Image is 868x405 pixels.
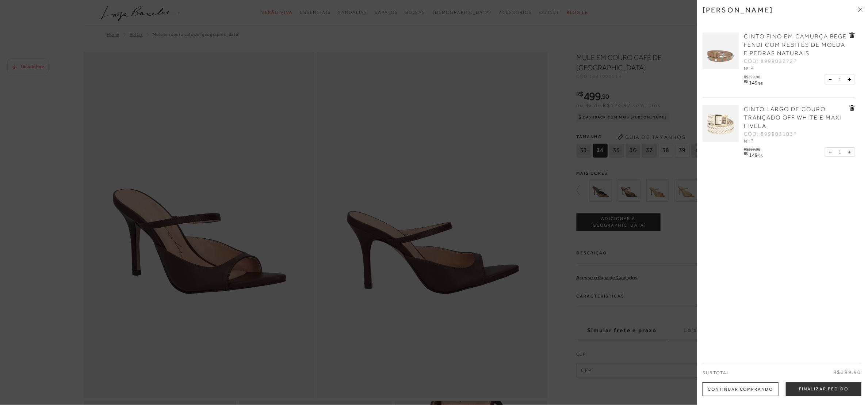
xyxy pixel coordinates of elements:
img: CINTO FINO EM CAMURÇA BEGE FENDI COM REBITES DE MOEDA E PEDRAS NATURAIS [703,33,739,69]
span: CINTO LARGO DE COURO TRANÇADO OFF WHITE E MAXI FIVELA [744,106,842,129]
a: CINTO FINO EM CAMURÇA BEGE FENDI COM REBITES DE MOEDA E PEDRAS NATURAIS [744,33,848,58]
span: CÓD: 899903272P [744,58,797,65]
span: CÓD: 899903103P [744,130,797,138]
span: 149 [749,152,758,158]
span: R$299,90 [833,369,861,376]
i: , [758,152,763,156]
img: CINTO LARGO DE COURO TRANÇADO OFF WHITE E MAXI FIVELA [703,105,739,142]
span: P [750,138,754,144]
i: R$ [744,79,748,83]
span: P [750,65,754,71]
span: Nº: [744,66,750,71]
div: R$299,90 [744,145,764,151]
span: 95 [759,81,763,86]
h3: [PERSON_NAME] [703,5,773,14]
span: 95 [759,154,763,158]
span: 1 [838,148,841,156]
button: Finalizar Pedido [786,382,861,396]
i: R$ [744,152,748,156]
span: 1 [838,76,841,83]
span: Nº: [744,139,750,144]
span: CINTO FINO EM CAMURÇA BEGE FENDI COM REBITES DE MOEDA E PEDRAS NATURAIS [744,33,847,57]
div: R$299,90 [744,73,764,79]
i: , [758,79,763,83]
div: Continuar Comprando [703,382,779,396]
span: 149 [749,80,758,86]
a: CINTO LARGO DE COURO TRANÇADO OFF WHITE E MAXI FIVELA [744,105,848,130]
span: Subtotal [703,370,730,375]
